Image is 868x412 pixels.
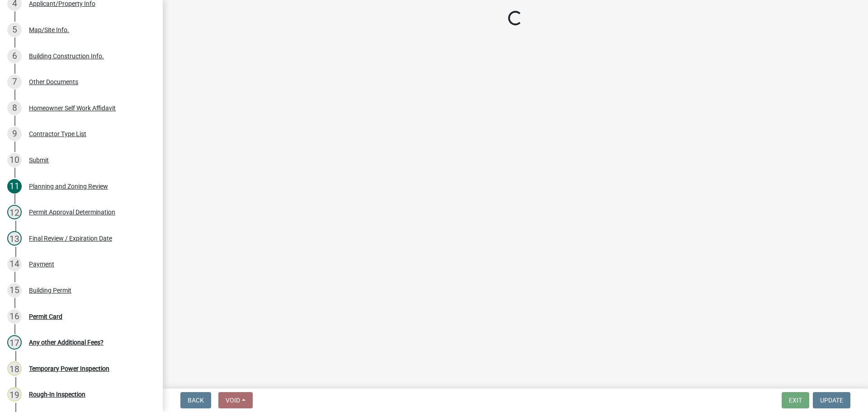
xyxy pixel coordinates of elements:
button: Update [813,392,850,408]
div: Contractor Type List [29,131,86,137]
div: Permit Card [29,313,62,320]
div: Other Documents [29,79,78,85]
div: 10 [7,153,22,167]
div: Building Permit [29,287,71,294]
div: 17 [7,335,22,350]
div: 11 [7,179,22,194]
button: Void [218,392,253,408]
div: 5 [7,23,22,37]
div: 13 [7,231,22,246]
div: Building Construction Info. [29,53,104,59]
div: Homeowner Self Work Affidavit [29,105,116,111]
div: Map/Site Info. [29,27,69,33]
div: 9 [7,127,22,141]
div: Applicant/Property Info [29,0,95,7]
div: Temporary Power Inspection [29,365,109,372]
button: Back [180,392,211,408]
div: Permit Approval Determination [29,209,115,215]
div: 19 [7,387,22,402]
div: Planning and Zoning Review [29,183,108,189]
span: Update [820,397,843,404]
span: Back [188,397,204,404]
div: Any other Additional Fees? [29,339,104,346]
div: 18 [7,361,22,376]
div: Payment [29,261,54,267]
div: 7 [7,75,22,89]
div: 12 [7,205,22,219]
div: 14 [7,257,22,271]
div: Final Review / Expiration Date [29,235,112,242]
div: Submit [29,157,49,163]
div: 6 [7,49,22,63]
div: 15 [7,283,22,298]
div: 16 [7,309,22,324]
button: Exit [782,392,809,408]
div: Rough-In Inspection [29,391,85,398]
span: Void [226,397,240,404]
div: 8 [7,101,22,115]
